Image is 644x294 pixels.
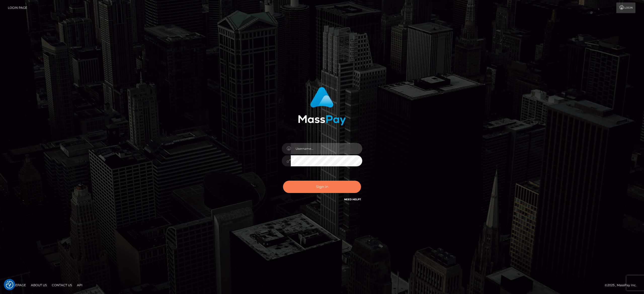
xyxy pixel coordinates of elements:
a: Need Help? [344,198,361,201]
img: Revisit consent button [6,281,13,288]
a: Login [616,3,635,13]
a: Login Page [8,3,27,13]
button: Consent Preferences [6,281,13,288]
a: API [75,281,85,289]
img: MassPay Login [298,87,346,125]
a: Homepage [6,281,28,289]
a: About Us [29,281,49,289]
button: Sign in [283,181,361,193]
a: Contact Us [50,281,74,289]
input: Username... [291,143,362,154]
div: © 2025 , MassPay Inc. [605,282,640,288]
